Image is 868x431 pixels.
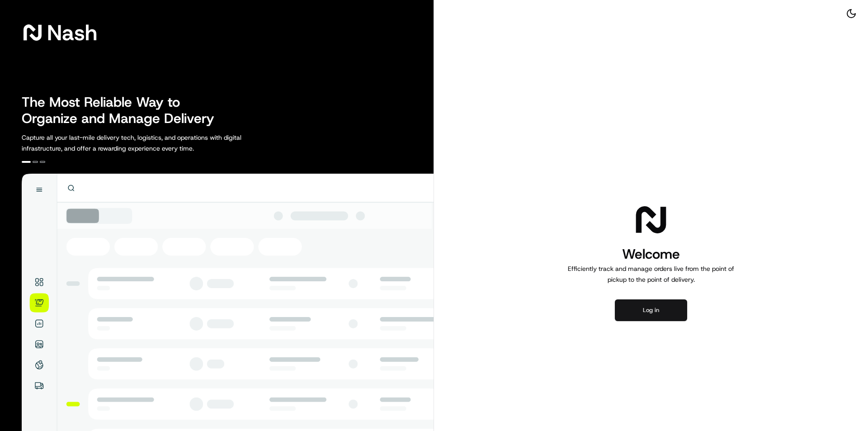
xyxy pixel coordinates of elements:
h1: Welcome [564,245,738,263]
p: Capture all your last-mile delivery tech, logistics, and operations with digital infrastructure, ... [22,132,282,154]
h2: The Most Reliable Way to Organize and Manage Delivery [22,94,224,127]
p: Efficiently track and manage orders live from the point of pickup to the point of delivery. [564,263,738,285]
span: Nash [47,24,97,42]
button: Log in [615,299,687,321]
